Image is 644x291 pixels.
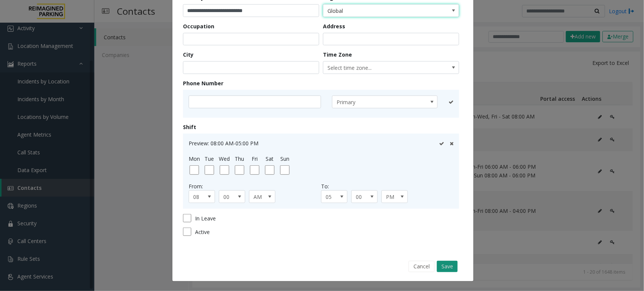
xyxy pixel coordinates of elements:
[437,261,458,272] button: Save
[321,191,342,203] span: 05
[323,22,345,30] label: Address
[195,228,210,236] span: Active
[205,155,214,163] label: Tue
[189,140,258,147] span: Preview: 08:00 AM-05:00 PM
[195,214,216,222] span: In Leave
[382,191,402,203] span: PM
[266,155,274,163] label: Sat
[323,51,352,59] label: Time Zone
[252,155,258,163] label: Fri
[321,182,453,190] div: To:
[249,191,270,203] span: AM
[219,191,240,203] span: 00
[183,22,214,30] label: Occupation
[219,155,230,163] label: Wed
[183,79,223,87] label: Phone Number
[280,155,289,163] label: Sun
[352,191,372,203] span: 00
[323,62,432,74] span: Select time zone...
[189,182,321,190] div: From:
[332,96,417,108] span: Primary
[409,261,435,272] button: Cancel
[189,155,200,163] label: Mon
[235,155,244,163] label: Thu
[183,51,194,59] label: City
[183,123,196,131] label: Shift
[189,191,209,203] span: 08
